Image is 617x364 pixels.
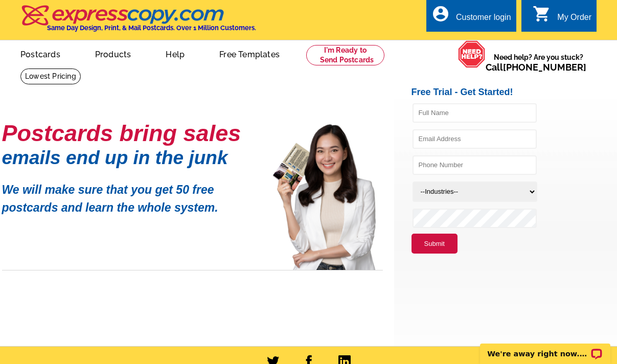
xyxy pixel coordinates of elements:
[486,52,591,73] span: Need help? Are you stuck?
[149,41,201,65] a: Help
[431,5,450,23] i: account_circle
[413,129,537,149] input: Email Address
[413,155,537,175] input: Phone Number
[413,103,537,123] input: Full Name
[2,173,258,216] p: We will make sure that you get 50 free postcards and learn the whole system.
[503,62,586,73] a: [PHONE_NUMBER]
[4,41,77,65] a: Postcards
[203,41,296,65] a: Free Templates
[431,11,511,24] a: account_circle Customer login
[2,124,258,142] h1: Postcards bring sales
[533,5,551,23] i: shopping_cart
[412,234,458,254] button: Submit
[47,24,256,32] h4: Same Day Design, Print, & Mail Postcards. Over 1 Million Customers.
[458,40,486,67] img: help
[557,13,591,27] div: My Order
[20,12,256,32] a: Same Day Design, Print, & Mail Postcards. Over 1 Million Customers.
[533,11,591,24] a: shopping_cart My Order
[2,152,258,163] h1: emails end up in the junk
[486,62,586,73] span: Call
[456,13,511,27] div: Customer login
[473,332,617,364] iframe: LiveChat chat widget
[79,41,148,65] a: Products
